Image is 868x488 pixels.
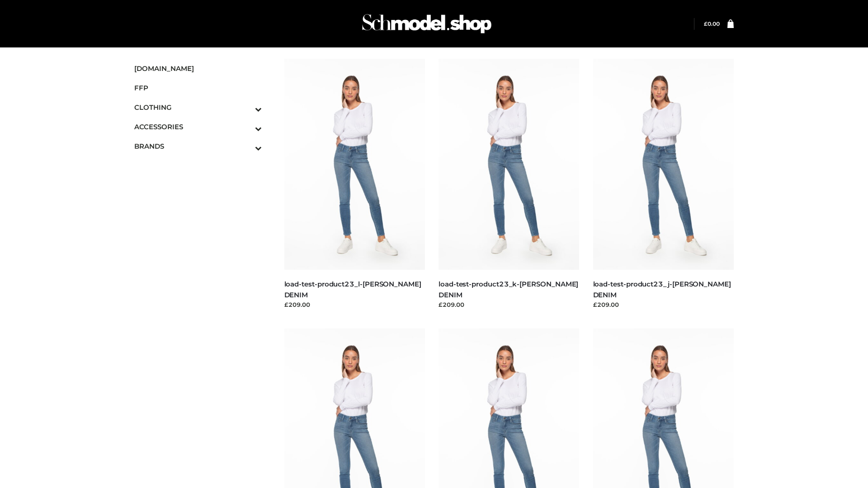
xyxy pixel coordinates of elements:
span: ACCESSORIES [134,122,262,132]
span: FFP [134,83,262,93]
div: £209.00 [593,300,734,309]
button: Toggle Submenu [230,117,262,136]
a: ACCESSORIESToggle Submenu [134,117,262,136]
span: CLOTHING [134,102,262,113]
button: Toggle Submenu [230,136,262,156]
a: load-test-product23_k-[PERSON_NAME] DENIM [439,280,578,299]
span: BRANDS [134,141,262,151]
a: BRANDSToggle Submenu [134,136,262,156]
span: £ [704,20,708,27]
button: Toggle Submenu [230,98,262,117]
a: load-test-product23_j-[PERSON_NAME] DENIM [593,280,731,299]
a: CLOTHINGToggle Submenu [134,98,262,117]
bdi: 0.00 [704,20,720,27]
div: £209.00 [284,300,425,309]
div: £209.00 [439,300,580,309]
span: [DOMAIN_NAME] [134,63,262,74]
a: FFP [134,78,262,98]
a: £0.00 [704,20,720,27]
img: Schmodel Admin 964 [359,6,495,42]
a: [DOMAIN_NAME] [134,59,262,78]
a: load-test-product23_l-[PERSON_NAME] DENIM [284,280,421,299]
